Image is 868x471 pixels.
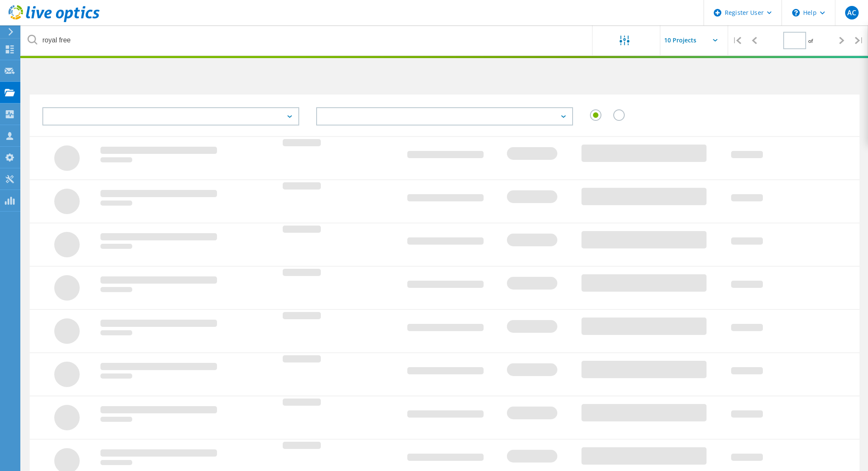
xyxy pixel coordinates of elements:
input: undefined [21,25,593,55]
div: | [728,25,746,56]
span: of [808,37,813,45]
span: AC [847,9,856,16]
div: | [851,25,868,56]
svg: \n [792,9,800,17]
a: Live Optics Dashboard [8,18,100,24]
